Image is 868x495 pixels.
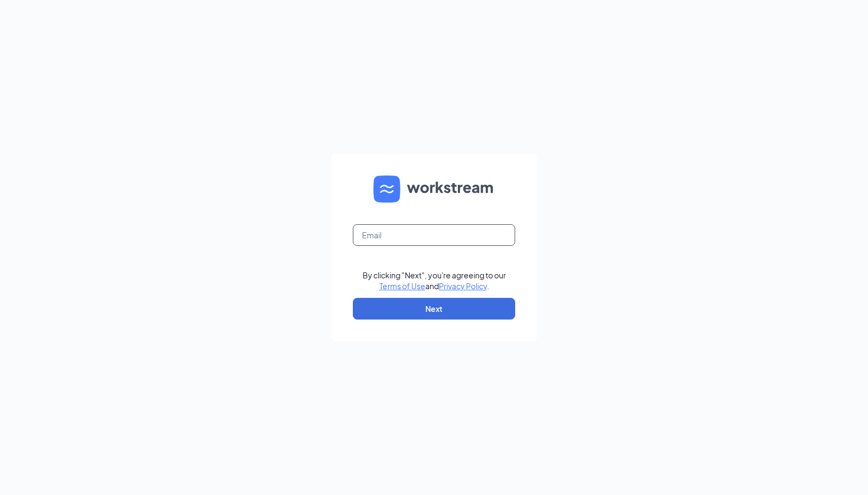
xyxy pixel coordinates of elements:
[353,298,515,320] button: Next
[379,281,425,291] a: Terms of Use
[439,281,487,291] a: Privacy Policy
[373,175,495,203] img: WS logo and Workstream text
[363,270,506,291] div: By clicking "Next", you're agreeing to our and .
[353,224,515,246] input: Email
